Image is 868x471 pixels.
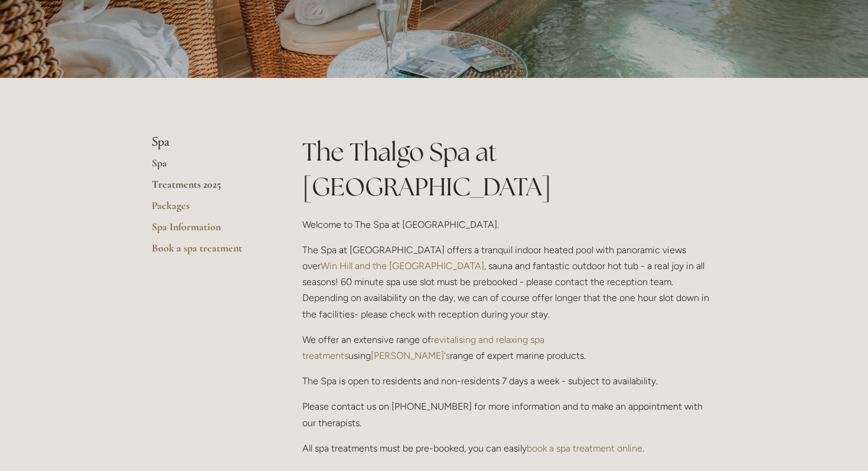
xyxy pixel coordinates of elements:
p: Please contact us on [PHONE_NUMBER] for more information and to make an appointment with our ther... [302,398,716,430]
p: Welcome to The Spa at [GEOGRAPHIC_DATA]. [302,217,716,233]
a: Spa Information [152,220,265,241]
h1: The Thalgo Spa at [GEOGRAPHIC_DATA] [302,135,716,204]
a: Win Hill and the [GEOGRAPHIC_DATA] [321,260,484,272]
p: The Spa is open to residents and non-residents 7 days a week - subject to availability. [302,373,716,389]
a: Book a spa treatment [152,241,265,263]
p: We offer an extensive range of using range of expert marine products. [302,332,716,364]
a: Packages [152,199,265,220]
a: Spa [152,156,265,178]
a: Treatments 2025 [152,178,265,199]
li: Spa [152,135,265,150]
a: book a spa treatment online [527,443,642,454]
a: [PERSON_NAME]'s [371,350,450,361]
p: The Spa at [GEOGRAPHIC_DATA] offers a tranquil indoor heated pool with panoramic views over , sau... [302,242,716,322]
